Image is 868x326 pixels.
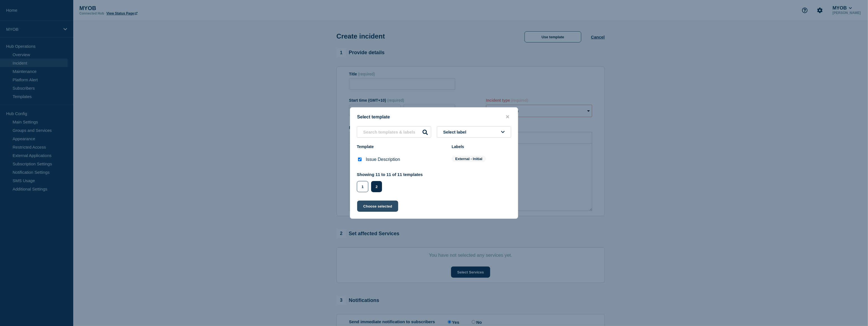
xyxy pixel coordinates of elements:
span: Select label [443,130,469,134]
button: 2 [371,181,382,192]
button: 1 [357,181,368,192]
div: Labels [452,144,511,149]
button: close button [504,114,511,120]
div: Select template [350,114,518,120]
span: External - Initial [452,156,486,162]
input: Issue Description checkbox [358,158,362,161]
input: Search templates & labels [357,126,431,138]
button: Select label [437,126,511,138]
button: Choose selected [357,201,398,212]
p: Showing 11 to 11 of 11 templates [357,172,423,177]
div: Template [357,144,446,149]
p: Issue Description [366,157,400,162]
